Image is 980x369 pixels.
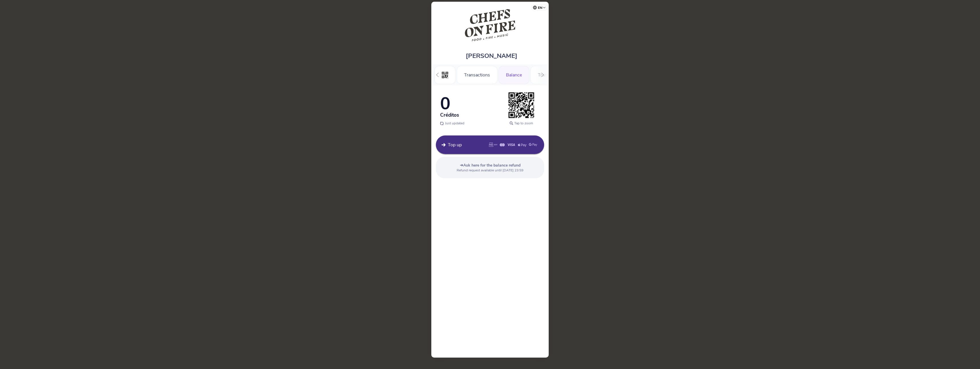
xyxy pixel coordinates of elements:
img: Chefs on Fire Cascais 2025 [464,7,516,43]
p: Refund request available until [DATE] 23:59 [440,168,540,173]
span: Just updated [445,121,464,125]
span: Ask here for the balance refund [463,163,520,168]
div: Transactions [457,66,497,84]
a: Balance [499,71,529,78]
p: ➜ [440,163,540,168]
a: Transactions [457,71,497,78]
div: Balance [499,66,529,84]
span: 0 [440,92,450,115]
span: [PERSON_NAME] [466,52,517,60]
span: Top up [448,142,462,148]
span: Tap to zoom [514,121,533,125]
img: transparent_placeholder.3f4e7402.png [507,91,536,119]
